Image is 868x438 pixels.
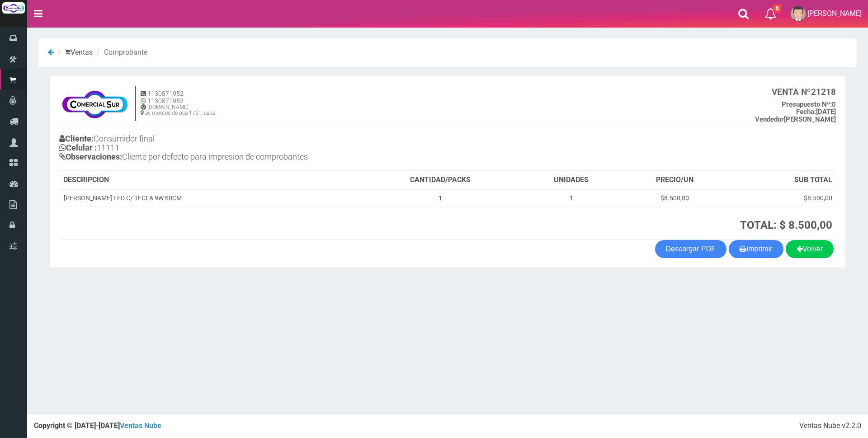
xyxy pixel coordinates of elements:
b: [DATE] [796,108,836,116]
strong: Presupuesto Nº: [782,100,832,108]
td: $8.500,00 [621,189,728,207]
li: Comprobante [94,47,147,58]
td: 1 [521,189,622,207]
th: DESCRIPCION [60,171,359,189]
th: CANTIDAD/PACKS [359,171,521,189]
td: 1 [359,189,521,207]
h4: Consumidor final 11111 Cliente por defecto para impresion de comprobantes [59,132,448,165]
td: [PERSON_NAME] LED C/ TECLA 9W 60CM [60,189,359,207]
span: 6 [773,4,781,13]
th: SUB TOTAL [728,171,836,189]
b: 0 [782,100,836,108]
h6: [DOMAIN_NAME] av montes de oca 1721, caba [141,104,215,116]
strong: TOTAL: $ 8.500,00 [740,219,832,231]
th: PRECIO/UN [621,171,728,189]
button: Imprimir [729,240,783,258]
b: Cliente: [59,134,94,143]
a: Ventas Nube [120,421,161,430]
li: Ventas [56,47,93,58]
div: Ventas Nube v2.2.0 [799,421,861,431]
img: User Image [791,6,806,21]
th: UNIDADES [521,171,622,189]
b: Observaciones: [59,152,122,161]
img: f695dc5f3a855ddc19300c990e0c55a2.jpg [59,85,130,122]
strong: VENTA Nº [772,87,811,97]
b: Celular : [59,143,97,152]
b: [PERSON_NAME] [755,115,836,123]
strong: Copyright © [DATE]-[DATE] [34,421,161,430]
strong: Fecha: [796,108,816,116]
img: Logo grande [2,2,25,14]
a: Descargar PDF [655,240,726,258]
b: 21218 [772,87,836,97]
h5: 1130871952 1130871952 [141,90,215,104]
a: Volver [786,240,834,258]
span: [PERSON_NAME] [807,9,862,18]
strong: Vendedor [755,115,784,123]
td: $8.500,00 [728,189,836,207]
